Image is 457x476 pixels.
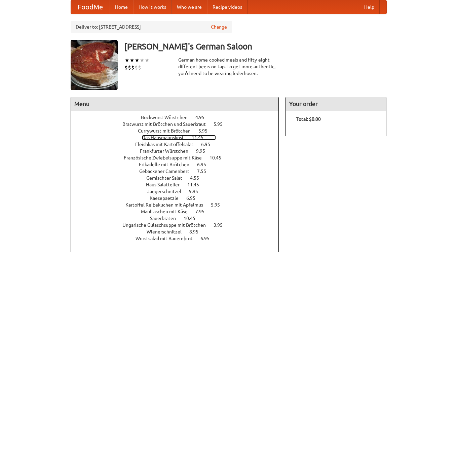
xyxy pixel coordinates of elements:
li: $ [124,64,128,71]
a: Kartoffel Reibekuchen mit Apfelmus 5.95 [125,202,232,208]
b: Total: $0.00 [296,116,321,122]
span: 6.95 [201,142,217,147]
span: 3.95 [214,222,229,228]
a: Sauerbraten 10.45 [150,216,208,221]
li: ★ [129,57,135,64]
span: 8.95 [189,229,205,234]
span: Sauerbraten [150,216,183,221]
a: Jaegerschnitzel 9.95 [147,189,211,194]
span: Fleishkas mit Kartoffelsalat [135,142,200,147]
a: FoodMe [71,0,110,14]
span: 9.95 [189,189,205,194]
span: 7.95 [195,209,211,214]
span: Das Hausmannskost [142,135,191,140]
li: $ [128,64,131,71]
span: 6.95 [186,195,202,201]
span: 4.95 [195,115,211,120]
span: Gebackener Camenbert [139,169,196,174]
h4: Your order [286,97,386,111]
span: Haus Salatteller [146,182,186,187]
li: $ [135,64,138,71]
span: 5.95 [214,121,229,127]
h3: [PERSON_NAME]'s German Saloon [124,40,387,53]
li: ★ [145,57,150,64]
a: Wurstsalad mit Bauernbrot 6.95 [136,236,222,241]
span: Frikadelle mit Brötchen [139,162,196,167]
a: Gemischter Salat 4.55 [146,175,212,181]
span: 10.45 [184,216,202,221]
span: 9.95 [196,148,212,154]
span: Maultaschen mit Käse [141,209,194,214]
li: ★ [124,57,129,64]
span: 7.55 [197,169,213,174]
a: Change [211,24,227,30]
a: How it works [133,0,172,14]
span: 5.95 [198,128,214,134]
span: Frankfurter Würstchen [140,148,195,154]
span: 11.45 [192,135,210,140]
li: $ [131,64,135,71]
span: Wienerschnitzel [147,229,188,234]
span: Bockwurst Würstchen [141,115,194,120]
li: ★ [135,57,140,64]
a: Bockwurst Würstchen 4.95 [141,115,217,120]
span: Gemischter Salat [146,175,189,181]
a: Home [110,0,133,14]
span: 5.95 [211,202,227,208]
span: 6.95 [197,162,213,167]
div: German home-cooked meals and fifty-eight different beers on tap. To get more authentic, you'd nee... [178,57,279,77]
a: Maultaschen mit Käse 7.95 [141,209,217,214]
span: 10.45 [210,155,228,160]
a: Wienerschnitzel 8.95 [147,229,211,234]
a: Haus Salatteller 11.45 [146,182,212,187]
a: Bratwurst mit Brötchen und Sauerkraut 5.95 [122,121,235,127]
span: Französische Zwiebelsuppe mit Käse [124,155,208,160]
a: Currywurst mit Brötchen 5.95 [138,128,220,134]
span: Currywurst mit Brötchen [138,128,197,134]
span: 4.55 [190,175,206,181]
a: Recipe videos [207,0,247,14]
a: Ungarische Gulaschsuppe mit Brötchen 3.95 [122,222,235,228]
img: angular.jpg [71,40,118,90]
span: Bratwurst mit Brötchen und Sauerkraut [122,121,213,127]
a: Frikadelle mit Brötchen 6.95 [139,162,219,167]
span: Kaesepaetzle [150,195,185,201]
div: Deliver to: [STREET_ADDRESS] [71,21,232,33]
li: ★ [140,57,145,64]
a: Help [359,0,380,14]
span: Ungarische Gulaschsuppe mit Brötchen [122,222,213,228]
span: Wurstsalad mit Bauernbrot [136,236,199,241]
a: Kaesepaetzle 6.95 [150,195,208,201]
span: 6.95 [200,236,216,241]
li: $ [138,64,141,71]
a: Das Hausmannskost 11.45 [142,135,216,140]
span: Kartoffel Reibekuchen mit Apfelmus [125,202,210,208]
span: Jaegerschnitzel [147,189,188,194]
h4: Menu [71,97,279,111]
a: Gebackener Camenbert 7.55 [139,169,219,174]
a: Französische Zwiebelsuppe mit Käse 10.45 [124,155,234,160]
a: Who we are [172,0,207,14]
a: Fleishkas mit Kartoffelsalat 6.95 [135,142,223,147]
a: Frankfurter Würstchen 9.95 [140,148,218,154]
span: 11.45 [187,182,206,187]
